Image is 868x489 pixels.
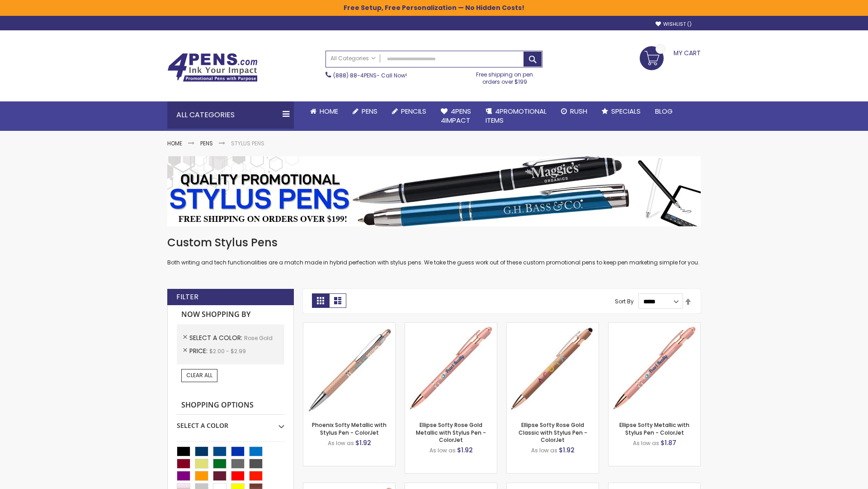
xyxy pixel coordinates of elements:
[486,106,547,125] span: 4PROMOTIONAL ITEMS
[167,235,701,250] h1: Custom Stylus Pens
[507,322,599,330] a: Ellipse Softy Rose Gold Classic with Stylus Pen - ColorJet-Rose Gold
[405,323,497,415] img: Ellipse Softy Rose Gold Metallic with Stylus Pen - ColorJet-Rose Gold
[611,106,641,116] span: Specials
[559,446,575,455] span: $1.92
[326,51,380,66] a: All Categories
[648,101,680,121] a: Blog
[609,322,700,330] a: Ellipse Softy Metallic with Stylus Pen - ColorJet-Rose Gold
[244,334,273,342] span: Rose Gold
[554,101,594,121] a: Rush
[615,297,634,305] label: Sort By
[478,101,554,131] a: 4PROMOTIONALITEMS
[303,101,345,121] a: Home
[660,438,676,447] span: $1.87
[345,101,385,121] a: Pens
[177,396,284,415] strong: Shopping Options
[441,106,471,125] span: 4Pens 4impact
[609,323,700,415] img: Ellipse Softy Metallic with Stylus Pen - ColorJet-Rose Gold
[434,101,478,131] a: 4Pens4impact
[312,293,329,308] strong: Grid
[355,438,371,447] span: $1.92
[186,371,212,379] span: Clear All
[189,333,244,342] span: Select A Color
[303,323,395,415] img: Phoenix Softy Metallic with Stylus Pen - ColorJet-Rose gold
[570,106,587,116] span: Rush
[177,415,284,430] div: Select A Color
[619,421,689,436] a: Ellipse Softy Metallic with Stylus Pen - ColorJet
[167,139,182,147] a: Home
[405,322,497,330] a: Ellipse Softy Rose Gold Metallic with Stylus Pen - ColorJet-Rose Gold
[401,106,426,116] span: Pencils
[416,421,486,443] a: Ellipse Softy Rose Gold Metallic with Stylus Pen - ColorJet
[655,106,673,116] span: Blog
[656,21,692,28] a: Wishlist
[303,322,395,330] a: Phoenix Softy Metallic with Stylus Pen - ColorJet-Rose gold
[385,101,434,121] a: Pencils
[333,72,407,79] span: - Call Now!
[457,446,473,455] span: $1.92
[167,235,701,267] div: Both writing and tech functionalities are a match made in hybrid perfection with stylus pens. We ...
[594,101,648,121] a: Specials
[507,323,599,415] img: Ellipse Softy Rose Gold Classic with Stylus Pen - ColorJet-Rose Gold
[176,292,198,302] strong: Filter
[167,53,258,82] img: 4Pens Custom Pens and Promotional Products
[177,305,284,324] strong: Now Shopping by
[167,101,294,129] div: All Categories
[519,421,587,443] a: Ellipse Softy Rose Gold Classic with Stylus Pen - ColorJet
[330,55,376,62] span: All Categories
[231,139,264,147] strong: Stylus Pens
[328,439,354,447] span: As low as
[320,106,338,116] span: Home
[362,106,377,116] span: Pens
[209,347,246,355] span: $2.00 - $2.99
[189,346,209,355] span: Price
[633,439,659,447] span: As low as
[181,369,217,382] a: Clear All
[312,421,387,436] a: Phoenix Softy Metallic with Stylus Pen - ColorJet
[167,156,701,226] img: Stylus Pens
[333,72,377,79] a: (888) 88-4PENS
[531,446,557,454] span: As low as
[467,67,543,86] div: Free shipping on pen orders over $199
[429,446,456,454] span: As low as
[200,139,213,147] a: Pens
